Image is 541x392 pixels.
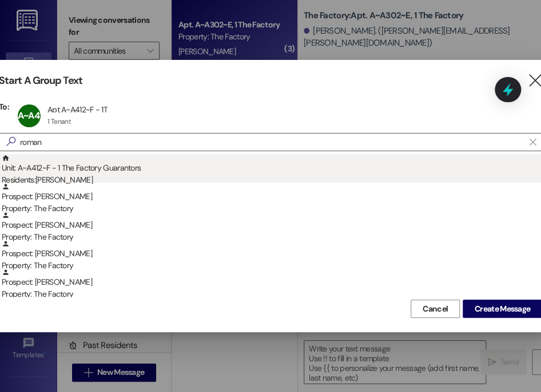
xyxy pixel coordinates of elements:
div: Apt A~A412~F - 1T [47,104,108,115]
button: Cancel [411,300,460,318]
span: Cancel [423,303,448,315]
div: 1 Tenant [47,117,71,126]
span: A~A412~F [18,110,57,122]
span: Create Message [475,303,530,315]
i:  [2,136,20,148]
i:  [529,138,535,147]
input: Search for any contact or apartment [20,134,523,150]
